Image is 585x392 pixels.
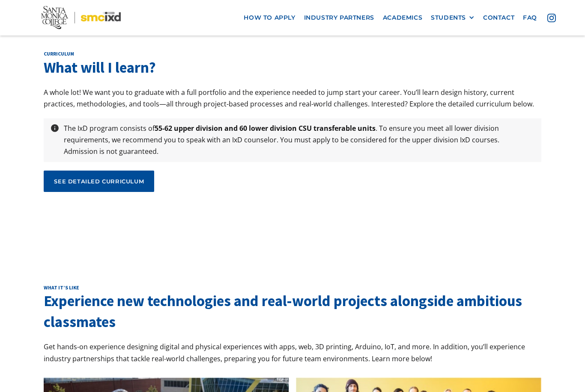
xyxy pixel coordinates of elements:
a: industry partners [300,10,379,26]
img: icon - instagram [547,14,556,23]
img: Santa Monica College - SMC IxD logo [41,6,121,30]
a: Academics [379,10,427,26]
h3: Experience new technologies and real-world projects alongside ambitious classmates [44,291,541,333]
h3: What will I learn? [44,58,541,79]
h2: curriculum [44,51,541,58]
a: faq [519,10,541,26]
div: STUDENTS [431,15,466,22]
strong: 55-62 upper division and 60 lower division CSU transferable units [155,124,376,133]
a: contact [479,10,519,26]
p: Get hands-on experience designing digital and physical experiences with apps, web, 3D printing, A... [44,342,541,365]
h2: What it’s like [44,285,541,292]
div: STUDENTS [431,15,475,22]
a: how to apply [239,10,299,26]
div: see detailed curriculum [54,178,144,186]
p: A whole lot! We want you to graduate with a full portfolio and the experience needed to jump star... [44,87,541,110]
a: see detailed curriculum [44,171,154,192]
p: The IxD program consists of . To ensure you meet all lower division requirements, we recommend yo... [60,123,539,158]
